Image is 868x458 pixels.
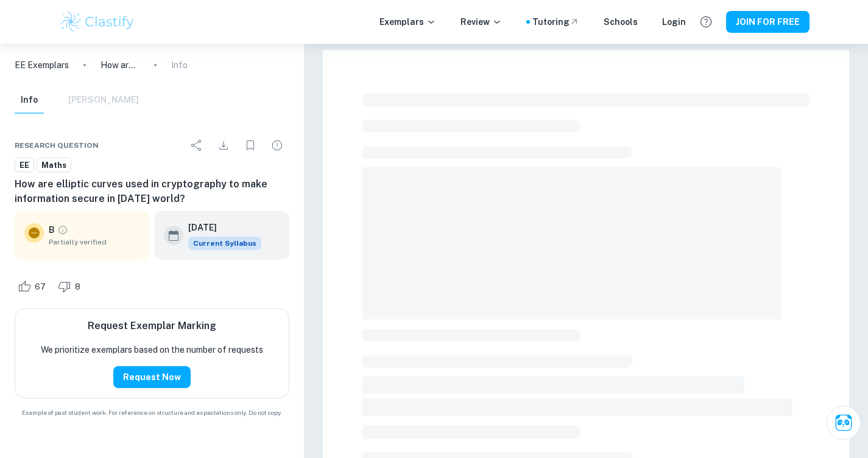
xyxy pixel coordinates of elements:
div: Report issue [265,133,289,158]
p: Exemplars [379,15,436,29]
div: Share [185,133,209,158]
div: Dislike [55,277,87,296]
a: Login [662,15,686,29]
span: EE [15,159,34,172]
span: Example of past student work. For reference on structure and expectations only. Do not copy. [15,408,289,417]
h6: Request Exemplar Marking [88,319,216,333]
button: Info [15,87,44,114]
button: JOIN FOR FREE [726,11,810,33]
div: Bookmark [238,133,263,158]
a: Grade partially verified [57,224,68,235]
span: Current Syllabus [188,237,261,250]
img: Clastify logo [59,10,136,34]
button: Help and Feedback [696,12,716,32]
p: How are elliptic curves used in cryptography to make information secure in [DATE] world? [101,58,139,72]
a: Maths [37,158,71,173]
span: Maths [37,159,71,172]
span: 67 [28,281,52,293]
h6: How are elliptic curves used in cryptography to make information secure in [DATE] world? [15,177,289,206]
p: B [49,223,55,237]
span: 8 [68,281,87,293]
a: EE [15,158,34,173]
button: Ask Clai [827,406,861,440]
span: Research question [15,140,99,151]
p: Info [171,58,188,72]
div: This exemplar is based on the current syllabus. Feel free to refer to it for inspiration/ideas wh... [188,237,261,250]
div: Download [211,133,236,158]
button: Request Now [113,366,191,388]
a: Schools [604,15,638,29]
span: Partially verified [49,237,139,248]
p: We prioritize exemplars based on the number of requests [41,343,263,356]
a: Tutoring [532,15,579,29]
div: Like [15,277,52,296]
a: EE Exemplars [15,58,69,72]
h6: [DATE] [188,221,252,234]
p: Review [460,15,502,29]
